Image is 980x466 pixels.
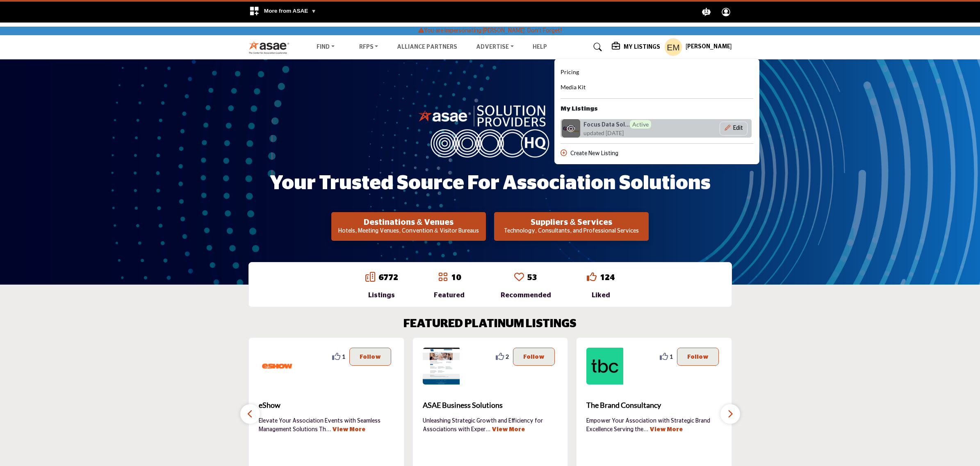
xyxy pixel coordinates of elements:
a: The Brand Consultancy [586,394,722,416]
div: Create New Listing [561,149,753,158]
a: View More [650,427,683,432]
span: ... [326,427,331,432]
a: focus-data-solutions-inc logo Focus Data Sol...Active updated [DATE] [561,119,672,138]
p: Technology, Consultants, and Professional Services [497,227,646,235]
img: image [418,103,562,157]
button: Suppliers & Services Technology, Consultants, and Professional Services [494,212,649,241]
span: The Brand Consultancy [586,400,722,411]
button: Show hide supplier dropdown [664,38,682,56]
a: eShow [259,394,394,416]
a: 6772 [378,274,398,282]
h5: [PERSON_NAME] [686,43,732,51]
a: Media Kit [561,83,586,93]
span: 1 [342,352,345,361]
button: Follow [513,348,555,366]
b: My Listings [561,104,598,114]
p: Follow [360,352,381,361]
span: Active [630,120,651,129]
a: 124 [600,274,615,282]
img: eShow [259,348,296,385]
img: Site Logo [248,41,294,54]
button: Show Company Details With Edit Page [720,122,748,136]
button: Destinations & Venues Hotels, Meeting Venues, Convention & Visitor Bureaus [331,212,486,241]
span: updated [DATE] [583,129,624,137]
div: My Listings [612,42,660,52]
a: ASAE Business Solutions [423,394,558,416]
h2: FEATURED PLATINUM LISTINGS [403,317,577,331]
img: ASAE Business Solutions [423,348,460,385]
h2: Destinations & Venues [334,217,483,227]
div: Featured [434,290,465,300]
a: Search [586,41,607,54]
button: Follow [349,348,391,366]
span: ... [485,427,490,432]
h2: Suppliers & Services [497,217,646,227]
p: Hotels, Meeting Venues, Convention & Visitor Bureaus [334,227,483,235]
div: Recommended [501,290,551,300]
a: Help [533,44,547,50]
p: Follow [687,352,709,361]
div: Basic outlined example [720,122,748,136]
a: Pricing [561,68,579,77]
div: Listings [365,290,398,300]
a: 53 [527,274,537,282]
span: 1 [670,352,673,361]
button: Follow [677,348,719,366]
span: 2 [506,352,509,361]
a: View More [332,427,365,432]
span: ASAE Business Solutions [423,400,558,411]
a: Alliance Partners [397,44,457,50]
span: Pricing [561,68,579,75]
a: Go to Recommended [514,272,524,283]
span: Media Kit [561,84,586,90]
a: Find [311,41,340,53]
h6: Focus Data Solutions Inc [583,120,651,129]
div: Liked [587,290,615,300]
h1: Your Trusted Source for Association Solutions [270,171,711,196]
span: ... [643,427,648,432]
i: Go to Liked [587,272,597,282]
a: Advertise [470,41,520,53]
a: Go to Featured [438,272,448,283]
p: Unleashing Strategic Growth and Efficiency for Associations with Exper [423,417,558,433]
img: focus-data-solutions-inc logo [562,119,580,138]
p: Elevate Your Association Events with Seamless Management Solutions Th [259,417,394,433]
span: eShow [259,400,394,411]
p: Empower Your Association with Strategic Brand Excellence Serving the [586,417,722,433]
h5: My Listings [624,43,660,51]
div: More from ASAE [244,2,321,23]
div: My Listings [554,59,759,165]
a: 10 [451,274,461,282]
img: The Brand Consultancy [586,348,623,385]
a: View More [492,427,525,432]
p: Follow [523,352,545,361]
span: More from ASAE [264,8,317,14]
a: RFPs [353,41,384,53]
